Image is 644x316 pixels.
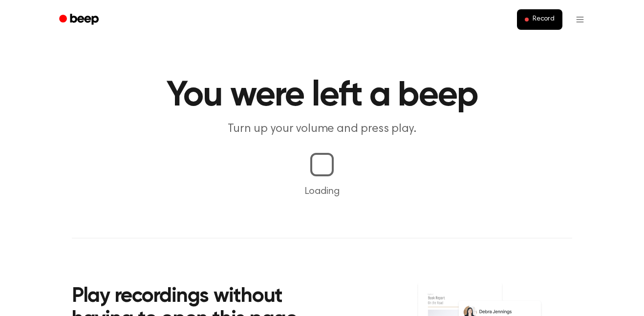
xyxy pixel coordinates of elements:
[72,78,572,113] h1: You were left a beep
[568,8,592,31] button: Open menu
[134,121,510,137] p: Turn up your volume and press play.
[12,184,632,199] p: Loading
[52,10,107,29] a: Beep
[533,15,555,24] span: Record
[517,9,562,30] button: Record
